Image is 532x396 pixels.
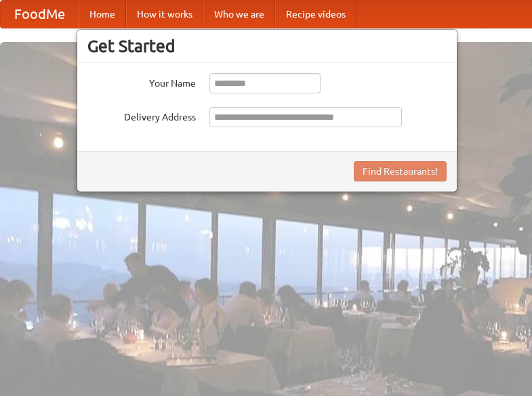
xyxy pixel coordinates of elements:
[203,1,275,28] a: Who we are
[87,36,447,56] h3: Get Started
[126,1,203,28] a: How it works
[354,161,447,181] button: Find Restaurants!
[275,1,356,28] a: Recipe videos
[87,73,196,90] label: Your Name
[79,1,126,28] a: Home
[1,1,79,28] a: FoodMe
[87,107,196,124] label: Delivery Address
